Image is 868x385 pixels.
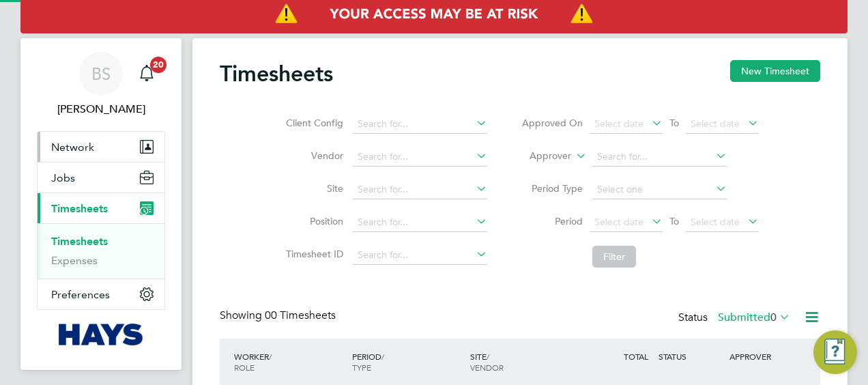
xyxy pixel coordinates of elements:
[282,117,343,129] label: Client Config
[770,311,777,324] span: 0
[231,344,349,380] div: WORKER
[38,132,164,162] button: Network
[353,213,487,232] input: Search for...
[655,344,726,369] div: STATUS
[150,57,167,73] span: 20
[718,311,790,324] label: Submitted
[282,215,343,227] label: Position
[349,344,467,380] div: PERIOD
[282,149,343,162] label: Vendor
[38,193,164,223] button: Timesheets
[678,309,793,328] div: Status
[353,180,487,199] input: Search for...
[51,202,108,215] span: Timesheets
[38,162,164,192] button: Jobs
[470,362,504,373] span: VENDOR
[51,235,108,248] a: Timesheets
[353,147,487,167] input: Search for...
[594,216,643,228] span: Select date
[265,309,336,322] span: 00 Timesheets
[665,212,683,230] span: To
[691,216,740,228] span: Select date
[91,65,111,83] span: BS
[665,114,683,132] span: To
[592,147,727,167] input: Search for...
[813,330,857,374] button: Engage Resource Center
[510,149,571,163] label: Approver
[51,171,75,184] span: Jobs
[467,344,585,380] div: SITE
[37,324,165,345] a: Go to home page
[624,351,648,362] span: TOTAL
[20,38,182,370] nav: Main navigation
[691,117,740,130] span: Select date
[37,101,165,117] span: Billy Smith
[352,362,371,373] span: TYPE
[282,248,343,260] label: Timesheet ID
[594,117,643,130] span: Select date
[521,215,583,227] label: Period
[220,60,333,87] h2: Timesheets
[133,52,160,96] a: 20
[51,141,94,154] span: Network
[51,288,110,301] span: Preferences
[353,115,487,134] input: Search for...
[38,223,164,279] div: Timesheets
[269,351,272,362] span: /
[51,254,98,267] a: Expenses
[521,182,583,195] label: Period Type
[487,351,489,362] span: /
[521,117,583,129] label: Approved On
[59,324,144,345] img: hays-logo-retina.png
[37,52,165,117] a: BS[PERSON_NAME]
[592,246,636,268] button: Filter
[220,309,338,323] div: Showing
[730,60,820,82] button: New Timesheet
[381,351,384,362] span: /
[234,362,255,373] span: ROLE
[353,246,487,265] input: Search for...
[282,182,343,195] label: Site
[592,180,727,199] input: Select one
[38,279,164,309] button: Preferences
[726,344,797,369] div: APPROVER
